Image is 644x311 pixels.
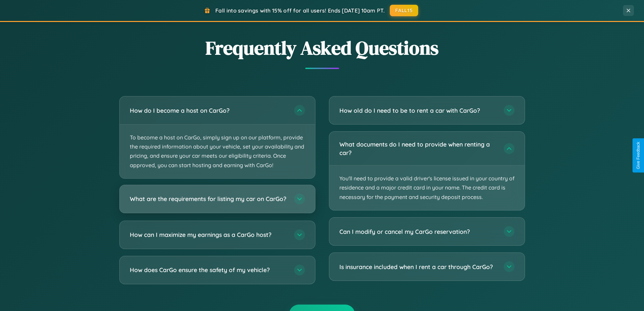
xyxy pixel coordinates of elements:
h3: Is insurance included when I rent a car through CarGo? [339,263,497,271]
h3: Can I modify or cancel my CarGo reservation? [339,227,497,236]
span: Fall into savings with 15% off for all users! Ends [DATE] 10am PT. [215,7,385,14]
button: FALL15 [390,5,418,16]
h3: What documents do I need to provide when renting a car? [339,140,497,157]
h2: Frequently Asked Questions [119,35,525,61]
div: Give Feedback [636,142,641,169]
h3: How do I become a host on CarGo? [130,106,287,115]
h3: How old do I need to be to rent a car with CarGo? [339,106,497,115]
p: You'll need to provide a valid driver's license issued in your country of residence and a major c... [329,165,525,210]
p: To become a host on CarGo, simply sign up on our platform, provide the required information about... [120,125,315,178]
h3: What are the requirements for listing my car on CarGo? [130,195,287,203]
h3: How does CarGo ensure the safety of my vehicle? [130,266,287,274]
h3: How can I maximize my earnings as a CarGo host? [130,230,287,239]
